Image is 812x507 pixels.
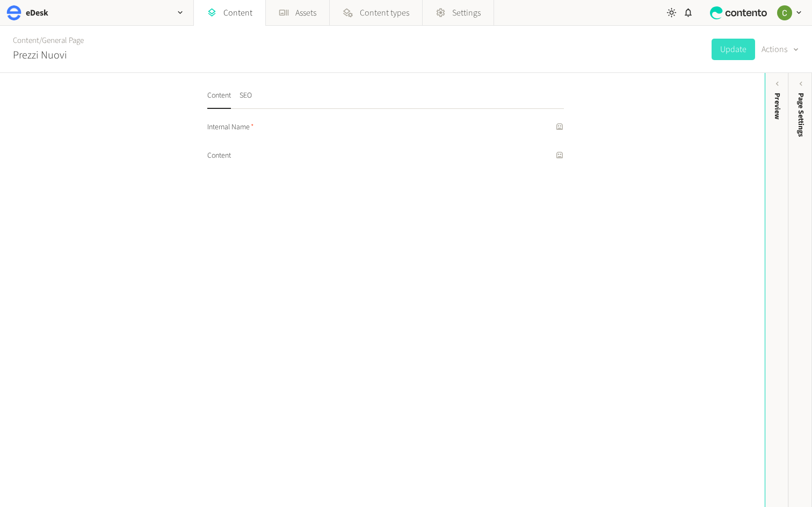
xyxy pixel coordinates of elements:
[6,5,21,20] img: eDesk
[207,150,231,161] span: Content
[762,39,799,60] button: Actions
[772,93,783,120] div: Preview
[42,35,84,46] a: General Page
[207,90,231,109] button: Content
[39,35,42,46] span: /
[777,5,792,20] img: Chloe Ryan
[240,90,252,109] button: SEO
[712,39,755,60] button: Update
[13,47,67,63] h2: Prezzi Nuovi
[360,6,409,19] span: Content types
[26,6,48,19] h2: eDesk
[452,6,481,19] span: Settings
[207,122,254,133] span: Internal Name
[13,35,39,46] a: Content
[795,93,807,137] span: Page Settings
